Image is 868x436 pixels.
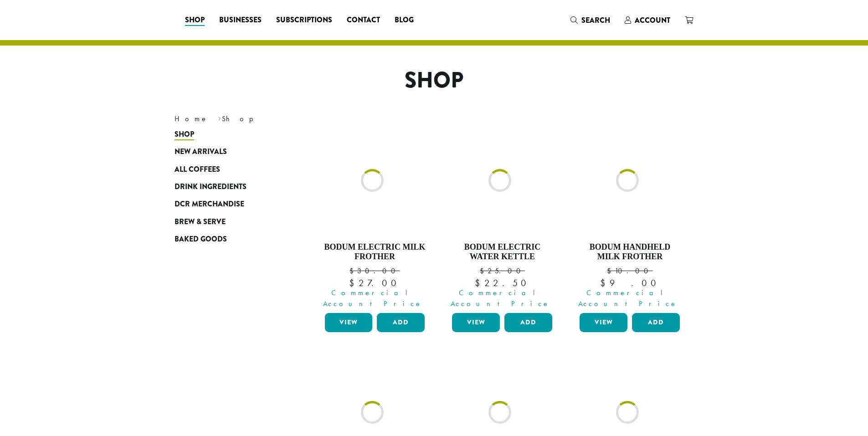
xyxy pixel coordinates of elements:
span: Baked Goods [175,234,227,245]
span: $ [607,266,615,276]
span: All Coffees [175,164,220,175]
span: Commercial Account Price [446,287,555,309]
button: Add [377,313,425,332]
a: View [580,313,627,332]
a: Subscriptions [269,13,339,27]
a: Blog [387,13,421,27]
span: Account [635,15,670,26]
span: $ [480,266,488,276]
a: All Coffees [175,160,284,178]
span: Contact [347,15,380,26]
span: Drink Ingredients [175,181,247,193]
a: Shop [178,13,212,27]
h1: Shop [168,67,701,94]
span: Shop [185,15,205,26]
span: Commercial Account Price [319,287,427,309]
h4: Bodum Electric Water Kettle [450,242,555,262]
a: Brew & Serve [175,213,284,230]
span: $ [349,266,357,276]
a: Home [175,114,208,123]
a: Baked Goods [175,231,284,248]
a: Account [617,13,678,28]
span: DCR Merchandise [175,199,244,210]
span: $ [475,277,484,289]
span: Subscriptions [276,15,332,26]
span: $ [600,277,610,289]
a: Bodum Handheld Milk Frother $10.00 Commercial Account Price [577,130,682,309]
a: Shop [175,126,284,143]
a: Search [563,13,617,28]
bdi: 10.00 [607,266,652,276]
a: Bodum Electric Water Kettle $25.00 Commercial Account Price [450,130,555,309]
a: New Arrivals [175,143,284,160]
span: Brew & Serve [175,216,226,228]
span: New Arrivals [175,146,227,158]
bdi: 9.00 [600,277,660,289]
span: $ [349,277,359,289]
span: › [218,110,221,124]
bdi: 22.50 [475,277,530,289]
a: DCR Merchandise [175,195,284,213]
span: Shop [175,129,194,140]
a: View [452,313,500,332]
a: Bodum Electric Milk Frother $30.00 Commercial Account Price [323,130,427,309]
a: Contact [339,13,387,27]
span: Blog [395,15,414,26]
a: Businesses [212,13,269,27]
span: Search [581,15,610,26]
h4: Bodum Handheld Milk Frother [577,242,682,262]
nav: Breadcrumb [175,113,421,124]
bdi: 25.00 [480,266,525,276]
button: Add [504,313,552,332]
span: Businesses [219,15,262,26]
bdi: 27.00 [349,277,400,289]
h4: Bodum Electric Milk Frother [323,242,427,262]
a: View [325,313,373,332]
bdi: 30.00 [349,266,400,276]
a: Drink Ingredients [175,178,284,195]
span: Commercial Account Price [574,287,682,309]
button: Add [632,313,680,332]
